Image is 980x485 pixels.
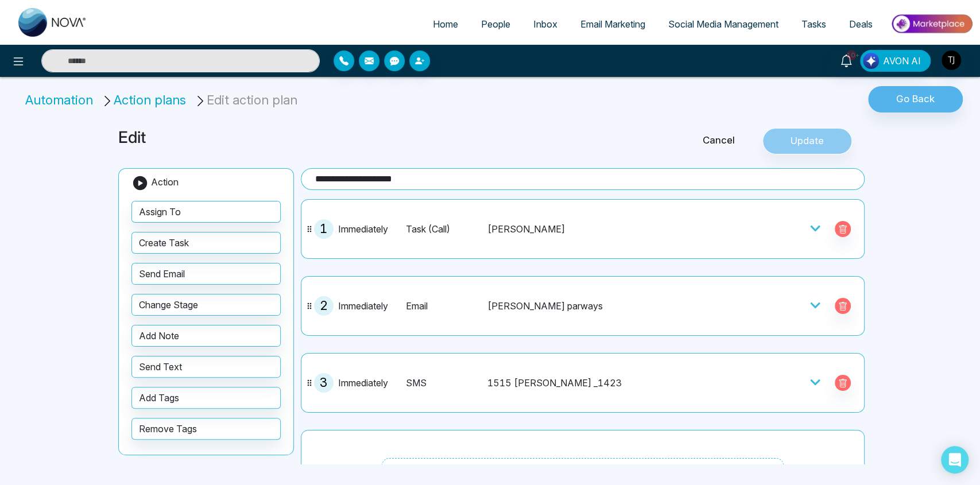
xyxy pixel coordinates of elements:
[314,219,334,239] span: 1
[481,18,510,30] span: People
[131,232,281,254] button: Create Task
[868,86,963,112] button: Go Back
[338,299,388,313] span: Immediately
[405,222,482,236] div: Task (Call)
[846,50,857,60] span: 10+
[101,91,190,110] li: Action plans
[25,91,97,110] li: Automation
[151,176,179,188] span: Action
[942,51,961,70] img: User Avatar
[405,299,482,313] div: Email
[118,128,610,148] h3: Edit
[338,222,388,236] span: Immediately
[421,13,470,35] a: Home
[863,53,879,69] img: Lead Flow
[314,373,334,393] span: 3
[883,54,921,68] span: AVON AI
[405,376,482,390] div: SMS
[890,11,973,37] img: Market-place.gif
[487,376,718,390] div: 1515 [PERSON_NAME] _1423
[849,18,873,30] span: Deals
[860,50,931,72] button: AVON AI
[801,18,826,30] span: Tasks
[194,91,301,110] li: Edit action plan
[314,296,334,316] span: 2
[131,325,281,347] button: Add Note
[131,294,281,316] button: Change Stage
[533,18,557,30] span: Inbox
[131,418,281,440] button: Remove Tags
[487,222,718,236] div: [PERSON_NAME]
[487,299,718,313] div: [PERSON_NAME] parways
[131,263,281,285] button: Send Email
[569,13,657,35] a: Email Marketing
[522,13,569,35] a: Inbox
[131,201,281,223] button: Assign To
[131,387,281,409] button: Add Tags
[18,8,87,37] img: Nova CRM Logo
[790,13,838,35] a: Tasks
[675,133,762,148] a: Cancel
[832,50,860,70] a: 10+
[580,18,645,30] span: Email Marketing
[941,446,969,474] div: Open Intercom Messenger
[433,18,458,30] span: Home
[470,13,522,35] a: People
[838,13,884,35] a: Deals
[657,13,790,35] a: Social Media Management
[131,356,281,378] button: Send Text
[338,376,388,390] span: Immediately
[668,18,778,30] span: Social Media Management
